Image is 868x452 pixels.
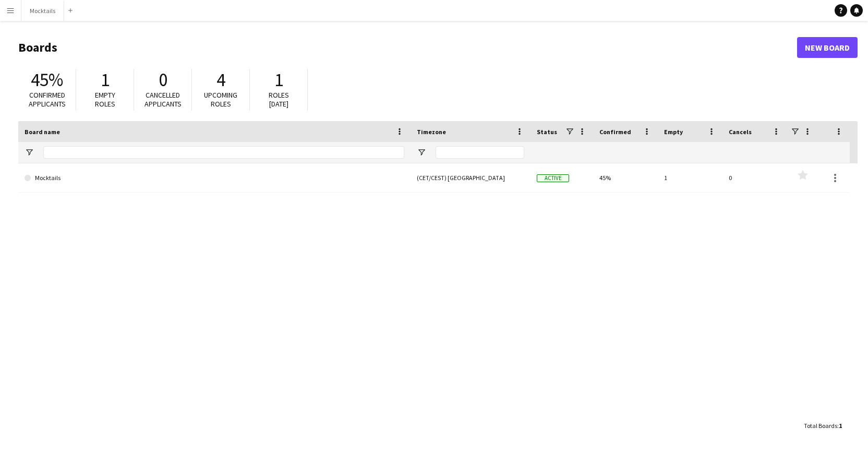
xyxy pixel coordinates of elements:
button: Mocktails [21,1,64,21]
span: Roles [DATE] [269,90,289,109]
span: Active [537,174,569,182]
div: 1 [658,163,722,192]
span: Empty [664,128,683,136]
div: : [804,415,842,436]
span: Cancelled applicants [144,90,182,109]
span: Total Boards [804,422,837,430]
div: (CET/CEST) [GEOGRAPHIC_DATA] [411,163,531,192]
span: Timezone [417,128,446,136]
span: Status [537,128,557,136]
a: New Board [797,37,858,58]
span: Confirmed applicants [29,90,66,109]
a: Mocktails [25,163,404,193]
span: 0 [159,68,167,91]
button: Open Filter Menu [417,148,426,157]
span: Empty roles [95,90,115,109]
span: Cancels [729,128,752,136]
span: 4 [216,68,225,91]
span: 1 [101,68,110,91]
span: Confirmed [599,128,631,136]
h1: Boards [18,40,797,55]
span: 1 [839,422,842,430]
span: Upcoming roles [204,90,237,109]
div: 45% [593,163,658,192]
input: Board name Filter Input [43,146,404,159]
div: 0 [722,163,787,192]
button: Open Filter Menu [25,148,34,157]
span: 1 [274,68,283,91]
span: 45% [31,68,63,91]
input: Timezone Filter Input [436,146,524,159]
span: Board name [25,128,60,136]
